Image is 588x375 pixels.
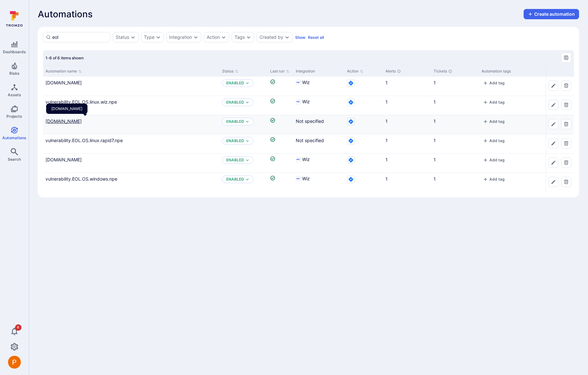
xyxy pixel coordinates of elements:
[245,177,249,181] button: Expand dropdown
[344,154,383,173] div: Cell for Action
[221,35,226,40] button: Expand dropdown
[268,96,293,115] div: Cell for Last run
[548,119,559,129] button: Edit automation
[482,68,550,74] div: Automation tags
[226,138,244,143] button: Enabled
[219,115,268,134] div: Cell for Status
[226,158,244,163] p: Enabled
[246,35,251,40] button: Expand dropdown
[296,68,342,74] div: Integration
[347,79,355,87] svg: Jira
[385,99,388,105] a: 1
[46,80,82,85] a: vulnerability.EOL.OS.linux.wiz.prod
[43,134,219,153] div: Cell for Automation name
[561,53,571,63] button: Manage columns
[548,158,559,168] button: Edit automation
[546,154,574,173] div: Cell for
[268,173,293,192] div: Cell for Last run
[431,96,479,115] div: Cell for Tickets
[482,100,506,105] button: add tag
[226,177,244,182] button: Enabled
[113,32,138,42] div: status filter
[268,154,293,173] div: Cell for Last run
[479,134,553,153] div: Cell for Automation tags
[43,115,219,134] div: Cell for Automation name
[52,34,107,40] input: Search automation
[219,96,268,115] div: Cell for Status
[296,138,324,143] span: Not specified
[245,100,249,104] button: Expand dropdown
[546,115,574,134] div: Cell for
[2,135,26,140] span: Automations
[546,77,574,96] div: Cell for
[431,134,479,153] div: Cell for Tickets
[482,81,506,85] button: add tag
[385,176,388,182] a: 1
[144,35,154,40] button: Type
[257,32,293,42] div: created by filter
[434,138,436,143] a: 1
[293,115,344,134] div: Cell for Integration
[383,134,431,153] div: Cell for Alerts
[308,35,324,40] button: Reset all
[46,118,82,124] a: vulnerability.EOL.OS.linux.rapid7.prod
[245,81,249,85] button: Expand dropdown
[434,68,476,74] div: Tickets
[482,158,506,162] button: add tag
[383,154,431,173] div: Cell for Alerts
[285,35,290,40] button: Expand dropdown
[116,35,129,40] div: Status
[43,77,219,96] div: Cell for Automation name
[548,138,559,149] button: Edit automation
[226,100,244,105] p: Enabled
[219,154,268,173] div: Cell for Status
[385,118,388,124] a: 1
[293,96,344,115] div: Cell for Integration
[38,9,93,19] span: Automations
[245,120,249,124] button: Expand dropdown
[548,81,559,91] button: Edit automation
[561,81,571,91] button: Delete automation
[245,139,249,143] button: Expand dropdown
[295,35,305,40] button: Show
[204,32,229,42] div: action filter
[169,35,192,40] button: Integration
[479,115,553,134] div: Cell for Automation tags
[268,77,293,96] div: Cell for Last run
[524,9,579,19] button: create-automation-button
[6,114,22,119] span: Projects
[479,96,553,115] div: Cell for Automation tags
[245,158,249,162] button: Expand dropdown
[46,176,117,182] a: vulnerability.EOL.OS.windows.npe
[166,32,201,42] div: integration filter
[479,77,553,96] div: Cell for Automation tags
[448,69,452,73] div: Unresolved tickets
[482,138,506,143] button: add tag
[9,71,20,76] span: Risks
[344,115,383,134] div: Cell for Action
[383,77,431,96] div: Cell for Alerts
[431,77,479,96] div: Cell for Tickets
[431,154,479,173] div: Cell for Tickets
[43,96,219,115] div: Cell for Automation name
[46,69,82,74] button: Sort by Automation name
[347,175,355,183] svg: Jira
[479,154,553,173] div: Cell for Automation tags
[270,69,289,74] button: Sort by Last run
[46,138,123,143] a: vulnerability.EOL.OS.linux.rapid7.npe
[434,176,436,182] a: 1
[8,92,21,97] span: Assets
[293,77,344,96] div: Cell for Integration
[344,96,383,115] div: Cell for Action
[226,119,244,124] p: Enabled
[226,81,244,86] button: Enabled
[434,80,436,85] a: 1
[193,35,198,40] button: Expand dropdown
[347,69,363,74] button: Sort by Action
[347,137,355,145] svg: Jira
[8,356,21,369] div: Peter Baker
